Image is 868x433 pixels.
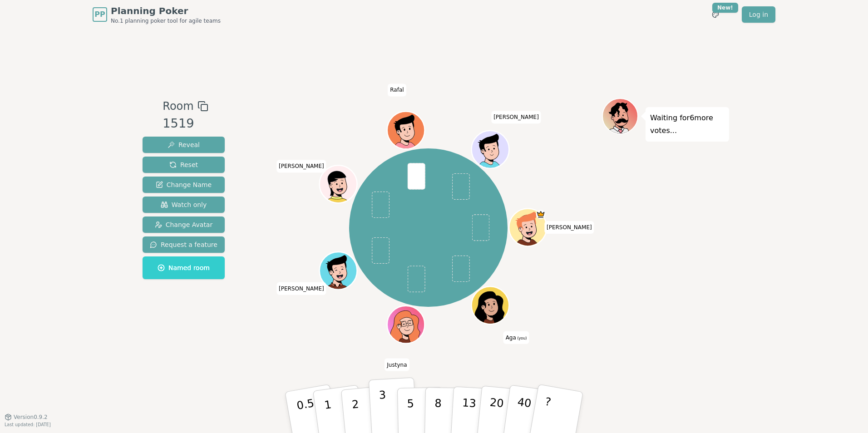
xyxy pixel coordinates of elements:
span: Click to change your name [388,84,406,97]
span: Change Avatar [155,220,213,229]
span: Click to change your name [503,331,529,344]
span: PP [94,9,105,20]
button: Version0.9.2 [5,413,48,421]
button: Change Name [143,177,225,193]
span: Click to change your name [491,111,541,124]
span: Click to change your name [276,282,326,295]
div: New! [712,3,738,13]
span: Request a feature [150,240,217,249]
span: Click to change your name [544,221,594,234]
span: Named room [158,263,210,272]
button: Reset [143,157,225,173]
button: Watch only [143,197,225,213]
span: Click to change your name [385,359,409,371]
button: New! [707,6,724,23]
span: Change Name [156,180,212,189]
button: Request a feature [143,236,225,253]
button: Reveal [143,137,225,153]
button: Change Avatar [143,216,225,233]
span: No.1 planning poker tool for agile teams [111,17,221,25]
span: (you) [516,336,527,340]
span: Igor is the host [536,210,546,219]
span: Version 0.9.2 [14,413,48,421]
button: Named room [143,256,225,279]
a: Log in [742,6,775,23]
span: Room [163,98,193,114]
span: Click to change your name [276,160,326,173]
span: Reveal [168,140,200,149]
span: Watch only [161,200,207,209]
div: 1519 [163,114,208,133]
button: Click to change your avatar [473,288,508,323]
p: Waiting for 6 more votes... [650,112,725,137]
span: Reset [169,160,198,169]
span: Planning Poker [111,5,221,17]
span: Last updated: [DATE] [5,422,51,427]
a: PPPlanning PokerNo.1 planning poker tool for agile teams [93,5,221,25]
